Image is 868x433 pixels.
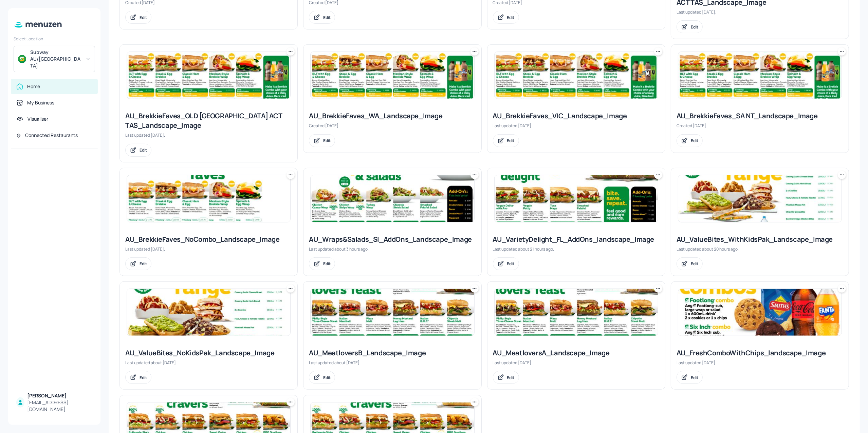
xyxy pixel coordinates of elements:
[309,111,476,121] div: AU_BrekkieFaves_WA_Landscape_Image
[323,261,331,267] div: Edit
[507,138,515,143] div: Edit
[493,348,660,358] div: AU_MeatloversA_Landscape_Image
[309,360,476,366] div: Last updated about [DATE].
[691,375,698,380] div: Edit
[14,36,95,42] div: Select Location
[27,399,92,413] div: [EMAIL_ADDRESS][DOMAIN_NAME]
[127,52,290,99] img: 2025-08-13-1755052488882tu52zlxrh0d.jpeg
[495,52,658,99] img: 2025-08-27-175625429720232v8ygvb21l.jpeg
[140,261,147,267] div: Edit
[30,49,81,69] div: Subway AU/[GEOGRAPHIC_DATA]
[493,360,660,366] div: Last updated [DATE].
[311,52,474,99] img: 2025-08-13-17550515790531wlu5d8p5b8.jpeg
[18,55,26,63] img: avatar
[507,15,515,20] div: Edit
[127,175,290,222] img: 2025-08-15-17552292449181q1jp8lk993.jpeg
[309,348,476,358] div: AU_MeatloversB_Landscape_Image
[507,375,515,380] div: Edit
[140,147,147,153] div: Edit
[677,348,843,358] div: AU_FreshComboWithChips_landscape_Image
[678,175,842,222] img: 2025-09-08-1757311170283ra71mdjsq1g.jpeg
[691,24,698,30] div: Edit
[309,246,476,252] div: Last updated about 3 hours ago.
[27,83,40,90] div: Home
[27,392,92,399] div: [PERSON_NAME]
[125,235,292,244] div: AU_BrekkieFaves_NoCombo_Landscape_Image
[677,123,843,129] div: Created [DATE].
[495,289,658,336] img: 2025-08-14-1755131139218ru650ej5khk.jpeg
[507,261,515,267] div: Edit
[309,235,476,244] div: AU_Wraps&Salads_SI_AddOns_Landscape_Image
[677,111,843,121] div: AU_BrekkieFaves_SA NT_Landscape_Image
[125,360,292,366] div: Last updated about [DATE].
[140,15,147,20] div: Edit
[125,111,292,130] div: AU_BrekkieFaves_QLD [GEOGRAPHIC_DATA] ACT TAS_Landscape_Image
[323,375,331,380] div: Edit
[691,138,698,143] div: Edit
[691,261,698,267] div: Edit
[323,138,331,143] div: Edit
[493,235,660,244] div: AU_VarietyDelight_FL_AddOns_landscape_Image
[678,52,842,99] img: 2025-08-13-17550515790531wlu5d8p5b8.jpeg
[27,116,48,122] div: Visualiser
[678,289,842,336] img: 2025-09-04-1756958838246qlubvsu8xy9.jpeg
[493,111,660,121] div: AU_BrekkieFaves_VIC_Landscape_Image
[25,132,78,139] div: Connected Restaurants
[309,123,476,129] div: Created [DATE].
[677,360,843,366] div: Last updated [DATE].
[125,246,292,252] div: Last updated [DATE].
[27,99,54,106] div: My Business
[311,289,474,336] img: 2025-07-23-175324237409516zqxu63qyy.jpeg
[125,348,292,358] div: AU_ValueBites_NoKidsPak_Landscape_Image
[140,375,147,380] div: Edit
[677,235,843,244] div: AU_ValueBites_WithKidsPak_Landscape_Image
[493,246,660,252] div: Last updated about 21 hours ago.
[493,123,660,129] div: Last updated [DATE].
[311,175,474,222] img: 2025-09-08-1757375224055p66rmgxscdi.jpeg
[677,246,843,252] div: Last updated about 20 hours ago.
[677,9,843,15] div: Last updated [DATE].
[127,289,290,336] img: 2025-07-18-1752804023273ml7j25a84p.jpeg
[495,175,658,222] img: 2025-09-08-1757309299478xw9fkxv6w4.jpeg
[125,132,292,138] div: Last updated [DATE].
[323,15,331,20] div: Edit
